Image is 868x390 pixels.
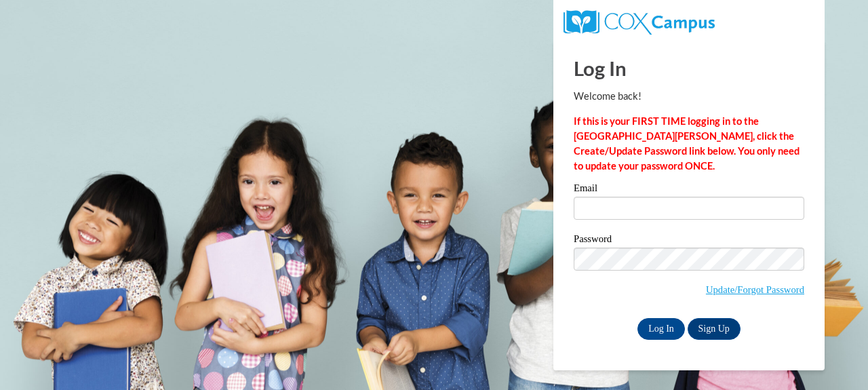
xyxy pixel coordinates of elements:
[574,234,804,248] label: Password
[574,115,800,172] strong: If this is your FIRST TIME logging in to the [GEOGRAPHIC_DATA][PERSON_NAME], click the Create/Upd...
[706,284,804,295] a: Update/Forgot Password
[574,183,804,197] label: Email
[564,10,715,35] img: COX Campus
[564,16,715,27] a: COX Campus
[574,89,804,104] p: Welcome back!
[637,318,685,340] input: Log In
[574,54,804,82] h1: Log In
[688,318,741,340] a: Sign Up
